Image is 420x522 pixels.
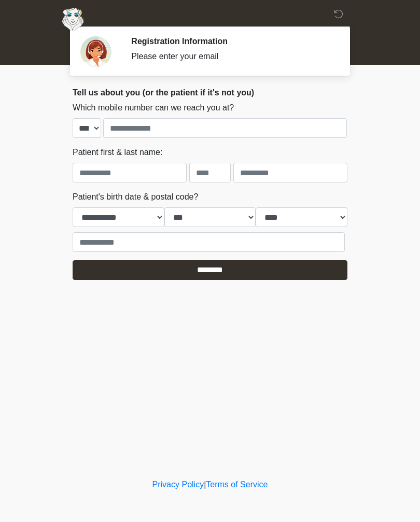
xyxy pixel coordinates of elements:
[73,146,162,159] label: Patient first & last name:
[131,50,332,63] div: Please enter your email
[73,88,347,97] h2: Tell us about you (or the patient if it's not you)
[80,36,111,67] img: Agent Avatar
[73,191,198,203] label: Patient's birth date & postal code?
[206,480,268,489] a: Terms of Service
[152,480,204,489] a: Privacy Policy
[204,480,206,489] a: |
[73,102,234,114] label: Which mobile number can we reach you at?
[131,36,332,46] h2: Registration Information
[62,8,83,31] img: Aesthetically Yours Wellness Spa Logo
